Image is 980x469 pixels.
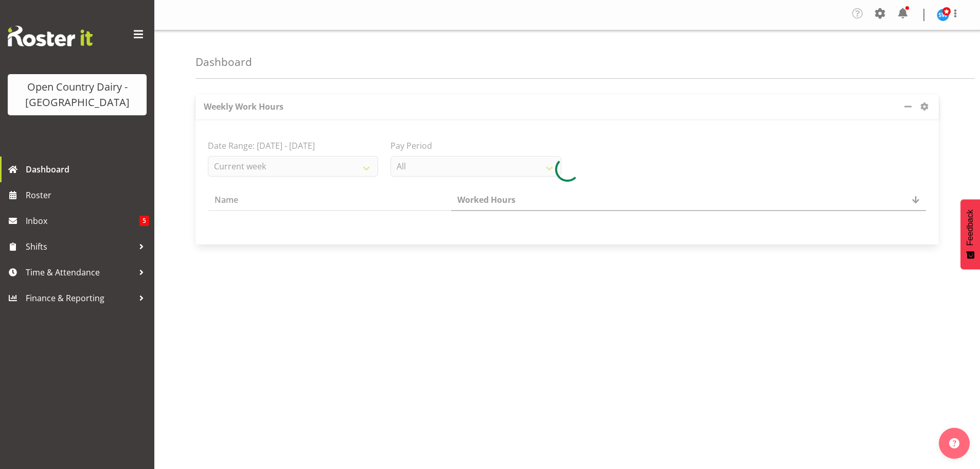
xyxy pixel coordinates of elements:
span: Inbox [26,213,139,229]
span: Feedback [966,210,975,246]
span: Finance & Reporting [26,290,134,306]
span: Roster [26,187,149,203]
span: Shifts [26,239,134,254]
div: Open Country Dairy - [GEOGRAPHIC_DATA] [18,79,136,110]
img: steve-webb7510.jpg [937,9,949,21]
img: Rosterit website logo [8,26,93,46]
span: 5 [139,216,149,226]
span: Dashboard [26,162,149,177]
h4: Dashboard [195,56,252,68]
button: Feedback - Show survey [960,199,980,269]
img: help-xxl-2.png [949,438,959,448]
span: Time & Attendance [26,265,134,280]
